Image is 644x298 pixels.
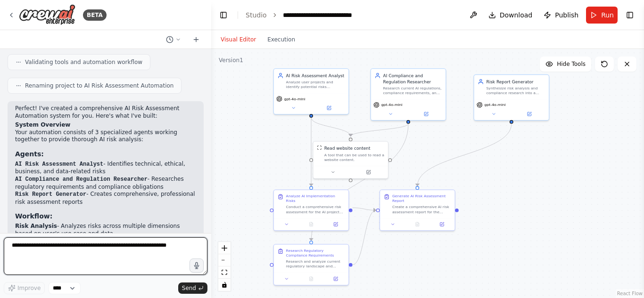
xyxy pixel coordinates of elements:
button: Open in side panel [431,221,452,228]
button: Switch to previous chat [162,34,185,45]
button: Publish [540,7,582,24]
div: Generate AI Risk Assessment ReportCreate a comprehensive AI risk assessment report for the projec... [380,189,455,231]
div: A tool that can be used to read a website content. [324,153,384,162]
button: Download [485,7,537,24]
button: Visual Editor [215,34,262,45]
div: Research and analyze current regulatory landscape and compliance requirements that apply to the A... [286,259,345,269]
div: AI Risk Assessment AnalystAnalyze user projects and identify potential risks associated with AI i... [273,68,349,114]
button: Start a new chat [189,34,204,45]
div: Analyze AI Implementation Risks [286,193,345,203]
div: React Flow controls [218,242,231,291]
div: Conduct a comprehensive risk assessment for the AI project with use case: {use_case} and data des... [286,205,345,215]
button: Click to speak your automation idea [190,258,204,273]
span: Renaming project to AI Risk Assessment Automation [25,82,173,89]
span: Validating tools and automation workflow [25,58,142,66]
button: Send [178,282,207,294]
li: - Analyzes risks across multiple dimensions based on user's use case and data [15,223,196,237]
g: Edge from 481c8185-8b49-4568-a5ac-ddbc7732ff64 to e6208a36-35c7-4f73-af03-287e3f6a8244 [353,205,376,213]
span: Improve [17,284,41,292]
span: Publish [555,10,578,20]
div: BETA [83,9,107,21]
div: AI Compliance and Regulation Researcher [383,72,442,85]
span: gpt-4o-mini [381,103,403,107]
button: Open in side panel [312,105,346,112]
li: - Creates comprehensive, professional risk assessment reports [15,191,196,206]
img: Logo [19,4,75,25]
span: Send [182,284,196,292]
button: Improve [4,282,45,294]
div: Risk Report GeneratorSynthesize risk analysis and compliance research into a comprehensive, actio... [473,74,549,121]
g: Edge from b52850dd-dbc5-42f3-b3b3-0eed25ec317b to d8dd8d76-f1df-412c-94be-46abde4f9e59 [308,118,354,137]
div: Generate AI Risk Assessment Report [392,193,451,203]
a: React Flow attribution [617,291,643,296]
g: Edge from b7ea2a74-4e1b-483c-b443-d26d96e3a5b9 to d8dd8d76-f1df-412c-94be-46abde4f9e59 [347,124,411,137]
li: - Identifies technical, ethical, business, and data-related risks [15,161,196,176]
button: zoom in [218,242,231,254]
div: AI Risk Assessment Analyst [286,72,345,79]
img: ScrapeWebsiteTool [317,145,322,150]
div: Synthesize risk analysis and compliance research into a comprehensive, actionable risk assessment... [486,86,545,96]
button: zoom out [218,254,231,266]
div: Analyze AI Implementation RisksConduct a comprehensive risk assessment for the AI project with us... [273,189,349,231]
p: Perfect! I've created a comprehensive AI Risk Assessment Automation system for you. Here's what I... [15,105,196,120]
g: Edge from b52850dd-dbc5-42f3-b3b3-0eed25ec317b to 481c8185-8b49-4568-a5ac-ddbc7732ff64 [308,118,314,186]
button: Hide left sidebar [217,8,230,22]
button: Run [586,7,618,24]
span: gpt-4o-mini [284,97,305,101]
button: Open in side panel [512,110,546,117]
span: Hide Tools [557,60,586,68]
g: Edge from 2e37cbfc-d78e-4195-8300-dad842a1751e to e6208a36-35c7-4f73-af03-287e3f6a8244 [353,207,376,268]
div: ScrapeWebsiteToolRead website contentA tool that can be used to read a website content. [313,141,388,178]
div: AI Compliance and Regulation ResearcherResearch current AI regulations, compliance requirements, ... [371,68,446,121]
button: Execution [262,34,301,45]
nav: breadcrumb [246,10,377,20]
div: Research Regulatory Compliance RequirementsResearch and analyze current regulatory landscape and ... [273,244,349,285]
button: Open in side panel [325,221,346,228]
p: Your automation consists of 3 specialized agents working together to provide thorough AI risk ana... [15,129,196,144]
strong: System Overview [15,121,70,128]
button: No output available [298,275,324,282]
span: Run [601,10,614,20]
button: Hide Tools [540,56,591,72]
strong: Workflow: [15,212,52,220]
div: Create a comprehensive AI risk assessment report for the project with use case: {use_case} and da... [392,205,451,215]
g: Edge from 442b97b5-76e9-4dd6-8d9d-8b02755fde82 to e6208a36-35c7-4f73-af03-287e3f6a8244 [414,124,514,186]
li: - Researches regulatory requirements and compliance obligations [15,176,196,191]
div: Research current AI regulations, compliance requirements, and industry standards that apply to th... [383,86,442,96]
button: toggle interactivity [218,279,231,291]
button: Open in side panel [325,275,346,282]
button: No output available [405,221,430,228]
button: fit view [218,266,231,279]
div: Research Regulatory Compliance Requirements [286,248,345,258]
code: AI Risk Assessment Analyst [15,161,103,168]
code: Risk Report Generator [15,191,86,198]
div: Version 1 [219,56,243,64]
button: Show right sidebar [623,8,636,22]
div: Risk Report Generator [486,79,545,85]
div: Read website content [324,145,371,151]
span: Download [500,10,533,20]
strong: Agents: [15,150,44,158]
code: AI Compliance and Regulation Researcher [15,176,148,183]
g: Edge from b7ea2a74-4e1b-483c-b443-d26d96e3a5b9 to 2e37cbfc-d78e-4195-8300-dad842a1751e [308,124,412,241]
button: Open in side panel [409,110,443,117]
strong: Risk Analysis [15,223,57,229]
div: Analyze user projects and identify potential risks associated with AI implementation, including e... [286,80,345,89]
span: gpt-4o-mini [485,103,506,107]
button: No output available [298,221,324,228]
a: Studio [246,11,267,19]
button: Open in side panel [351,169,386,176]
